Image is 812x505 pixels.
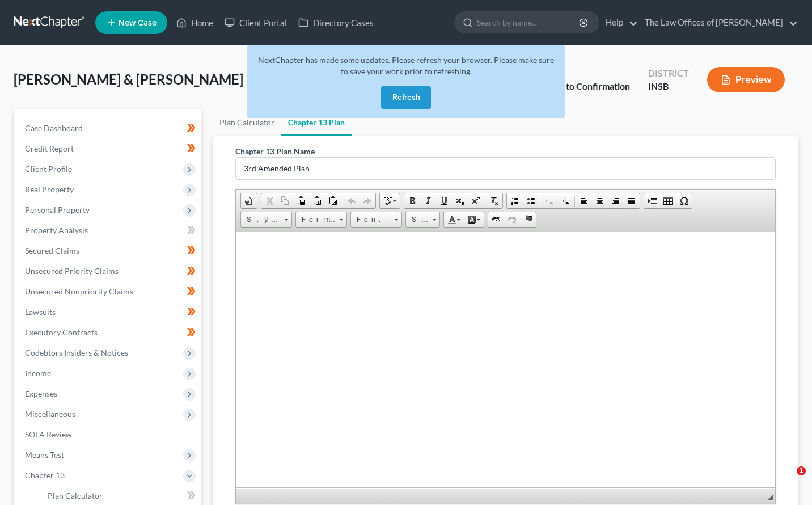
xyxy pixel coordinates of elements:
[241,193,257,208] a: Document Properties
[309,193,325,208] a: Paste as plain text
[219,12,293,33] a: Client Portal
[25,307,56,317] span: Lawsuits
[14,71,243,87] span: [PERSON_NAME] & [PERSON_NAME]
[16,261,201,281] a: Unsecured Priority Claims
[504,212,520,227] a: Unlink
[488,212,504,227] a: Link
[236,232,775,487] iframe: Rich Text Editor, document-ckeditor
[592,193,608,208] a: Center
[380,193,400,208] a: Spell Checker
[25,266,119,276] span: Unsecured Priority Claims
[235,145,315,157] label: Chapter 13 Plan Name
[25,246,79,255] span: Secured Claims
[16,138,201,159] a: Credit Report
[171,12,219,33] a: Home
[16,424,201,445] a: SOFA Review
[648,80,689,93] div: INSB
[293,12,379,33] a: Directory Cases
[676,193,692,208] a: Insert Special Character
[25,205,90,214] span: Personal Property
[639,12,798,33] a: The Law Offices of [PERSON_NAME]
[119,19,157,27] span: New Case
[25,430,72,439] span: SOFA Review
[520,212,536,227] a: Anchor
[25,123,83,133] span: Case Dashboard
[797,466,806,475] span: 1
[351,212,391,227] span: Font
[444,212,464,227] a: Text Color
[436,193,452,208] a: Underline
[648,67,689,80] div: District
[25,164,72,174] span: Client Profile
[25,144,74,153] span: Credit Report
[48,491,103,500] span: Plan Calculator
[236,158,775,179] input: Enter name...
[25,450,64,460] span: Means Test
[624,193,640,208] a: Justify
[608,193,624,208] a: Align Right
[16,220,201,241] a: Property Analysis
[241,212,281,227] span: Styles
[277,193,293,208] a: Copy
[325,193,341,208] a: Paste from Word
[344,193,360,208] a: Undo
[576,193,592,208] a: Align Left
[660,193,676,208] a: Table
[404,193,420,208] a: Bold
[600,12,638,33] a: Help
[523,193,539,208] a: Insert/Remove Bulleted List
[16,118,201,138] a: Case Dashboard
[16,302,201,322] a: Lawsuits
[507,193,523,208] a: Insert/Remove Numbered List
[557,193,573,208] a: Increase Indent
[524,80,630,93] div: Objection to Confirmation
[524,67,630,80] div: Status
[16,281,201,302] a: Unsecured Nonpriority Claims
[464,212,484,227] a: Background Color
[767,495,773,500] span: Resize
[420,193,436,208] a: Italic
[25,368,51,378] span: Income
[25,327,98,337] span: Executory Contracts
[213,109,281,136] a: Plan Calculator
[25,184,74,194] span: Real Property
[360,193,375,208] a: Redo
[707,67,785,92] button: Preview
[25,287,133,296] span: Unsecured Nonpriority Claims
[293,193,309,208] a: Paste
[240,212,292,228] a: Styles
[258,55,554,76] span: NextChapter has made some updates. Please refresh your browser. Please make sure to save your wor...
[773,466,801,494] iframe: Intercom live chat
[25,225,88,235] span: Property Analysis
[542,193,557,208] a: Decrease Indent
[16,322,201,343] a: Executory Contracts
[477,12,581,33] input: Search by name...
[350,212,402,228] a: Font
[644,193,660,208] a: Insert Page Break for Printing
[487,193,502,208] a: Remove Format
[296,212,336,227] span: Format
[406,212,429,227] span: Size
[405,212,440,228] a: Size
[25,348,128,357] span: Codebtors Insiders & Notices
[25,470,65,480] span: Chapter 13
[25,409,75,419] span: Miscellaneous
[452,193,468,208] a: Subscript
[261,193,277,208] a: Cut
[25,389,57,398] span: Expenses
[295,212,347,228] a: Format
[468,193,484,208] a: Superscript
[381,86,431,109] button: Refresh
[16,241,201,261] a: Secured Claims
